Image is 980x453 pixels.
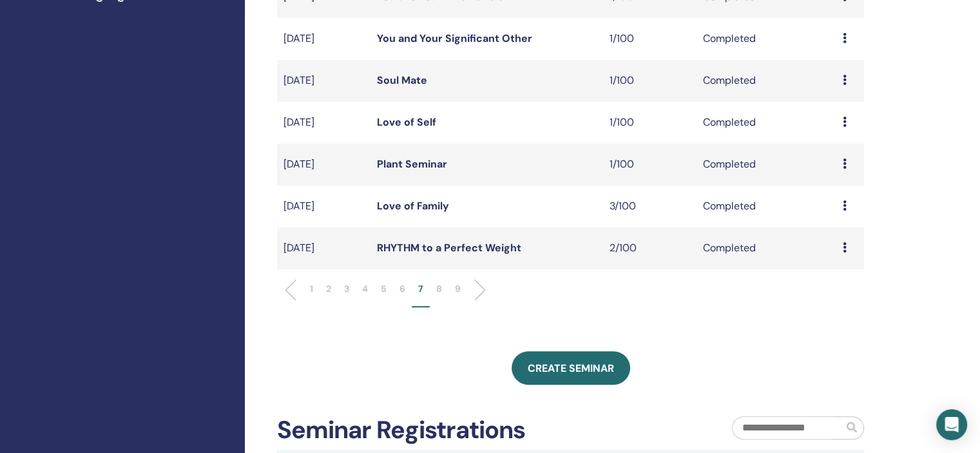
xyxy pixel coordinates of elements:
[381,282,387,296] p: 5
[344,282,349,296] p: 3
[418,282,423,296] p: 7
[603,186,697,227] td: 3/100
[697,227,836,269] td: Completed
[603,102,697,144] td: 1/100
[603,227,697,269] td: 2/100
[277,416,525,445] h2: Seminar Registrations
[277,186,370,227] td: [DATE]
[697,102,836,144] td: Completed
[277,102,370,144] td: [DATE]
[377,199,449,213] a: Love of Family
[377,157,447,171] a: Plant Seminar
[310,282,313,296] p: 1
[326,282,331,296] p: 2
[603,18,697,60] td: 1/100
[455,282,461,296] p: 9
[936,409,967,440] div: Open Intercom Messenger
[603,144,697,186] td: 1/100
[377,73,427,87] a: Soul Mate
[377,241,521,255] a: RHYTHM to a Perfect Weight
[277,227,370,269] td: [DATE]
[277,144,370,186] td: [DATE]
[697,60,836,102] td: Completed
[377,115,436,129] a: Love of Self
[436,282,442,296] p: 8
[512,351,630,385] a: Create seminar
[697,186,836,227] td: Completed
[277,18,370,60] td: [DATE]
[603,60,697,102] td: 1/100
[528,361,614,375] span: Create seminar
[377,32,532,45] a: You and Your Significant Other
[399,282,405,296] p: 6
[362,282,368,296] p: 4
[697,144,836,186] td: Completed
[277,60,370,102] td: [DATE]
[697,18,836,60] td: Completed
